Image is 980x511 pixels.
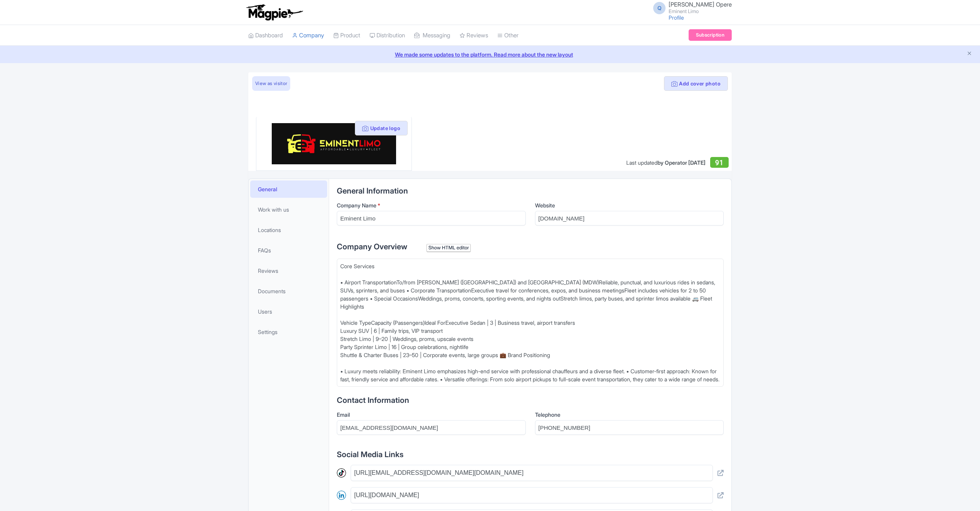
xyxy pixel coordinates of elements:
span: General [258,185,277,193]
a: Product [333,25,360,46]
span: Work with us [258,205,289,214]
a: Other [497,25,518,46]
input: https://www.linkedin.com/company/name [351,487,713,503]
span: [PERSON_NAME] Opere [669,1,732,8]
span: Telephone [535,411,560,418]
span: Company Overview [337,242,407,251]
span: Q [653,2,666,14]
a: General [250,180,327,198]
a: Locations [250,221,327,239]
h2: General Information [337,187,724,195]
img: tiktok-round-01-ca200c7ba8d03f2cade56905edf8567d.svg [337,468,346,478]
span: FAQs [258,246,271,254]
span: Company Name [337,202,376,209]
span: Users [258,307,272,316]
h2: Social Media Links [337,450,724,459]
button: Update logo [355,121,408,135]
a: Company [292,25,324,46]
span: Locations [258,226,281,234]
a: Users [250,303,327,320]
h2: Contact Information [337,396,724,404]
img: f5lejt0urjgo5bidwc2p.jpg [272,123,396,164]
a: Distribution [370,25,405,46]
a: Profile [669,14,684,21]
a: Subscription [689,29,732,41]
a: Q [PERSON_NAME] Opere Eminent Limo [649,2,732,14]
a: FAQs [250,242,327,259]
a: Documents [250,282,327,300]
a: Reviews [460,25,488,46]
img: linkedin-round-01-4bc9326eb20f8e88ec4be7e8773b84b7.svg [337,491,346,500]
span: Documents [258,287,286,295]
a: Messaging [414,25,450,46]
div: Show HTML editor [426,244,471,252]
a: View as visitor [252,76,290,91]
div: Last updated [626,159,706,167]
small: Eminent Limo [669,9,732,14]
button: Close announcement [967,50,972,58]
a: Work with us [250,201,327,218]
a: We made some updates to the platform. Read more about the new layout [5,50,975,58]
div: Core Services • Airport TransportationTo/from [PERSON_NAME] ([GEOGRAPHIC_DATA]) and [GEOGRAPHIC_D... [340,262,720,383]
a: Dashboard [248,25,283,46]
span: Reviews [258,267,278,275]
img: logo-ab69f6fb50320c5b225c76a69d11143b.png [244,4,304,21]
span: Website [535,202,555,209]
input: https://www.tiktok.com/company_name [351,465,713,481]
a: Settings [250,323,327,341]
span: by Operator [DATE] [657,159,706,166]
button: Add cover photo [664,76,728,91]
span: Settings [258,328,278,336]
a: Reviews [250,262,327,279]
span: Email [337,411,350,418]
span: 91 [715,159,723,167]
